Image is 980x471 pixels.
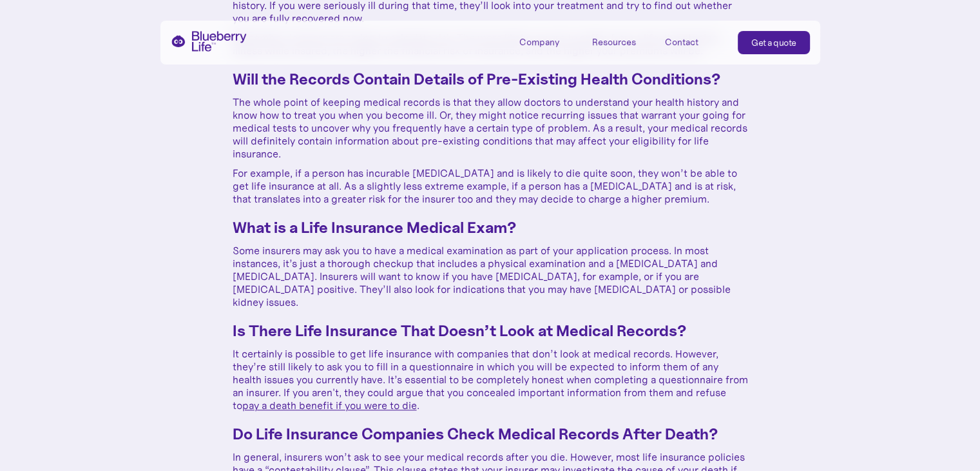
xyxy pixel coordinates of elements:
[233,244,748,308] p: Some insurers may ask you to have a medical examination as part of your application process. In m...
[592,31,650,52] div: Resources
[233,218,748,237] h3: What is a Life Insurance Medical Exam?
[665,37,698,48] div: Contact
[665,31,723,52] a: Contact
[233,70,748,89] h3: Will the Records Contain Details of Pre-Existing Health Conditions?
[233,425,748,444] h3: Do Life Insurance Companies Check Medical Records After Death?
[171,31,247,52] a: home
[519,37,559,48] div: Company
[233,321,748,341] h3: Is There Life Insurance That Doesn’t Look at Medical Records?
[519,31,577,52] div: Company
[233,166,748,205] p: For example, if a person has incurable [MEDICAL_DATA] and is likely to die quite soon, they won’t...
[751,36,796,49] div: Get a quote
[233,95,748,160] p: The whole point of keeping medical records is that they allow doctors to understand your health h...
[592,37,636,48] div: Resources
[738,31,810,54] a: Get a quote
[242,399,417,412] a: pay a death benefit if you were to die
[233,347,748,412] p: It certainly is possible to get life insurance with companies that don’t look at medical records....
